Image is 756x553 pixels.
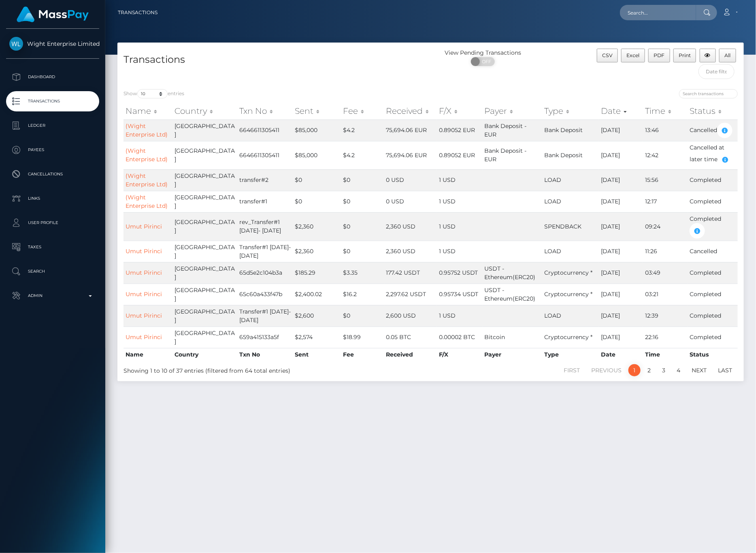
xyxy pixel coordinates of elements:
[9,241,96,253] p: Taxes
[9,265,96,278] p: Search
[643,191,688,212] td: 12:17
[172,141,237,169] td: [GEOGRAPHIC_DATA]
[384,284,437,305] td: 2,297.62 USDT
[620,5,696,20] input: Search...
[6,286,99,306] a: Admin
[9,144,96,156] p: Payees
[6,261,99,282] a: Search
[700,49,716,62] button: Column visibility
[341,348,384,361] th: Fee
[597,49,618,62] button: CSV
[599,212,643,241] td: [DATE]
[643,241,688,262] td: 11:26
[725,52,731,58] span: All
[654,52,664,58] span: PDF
[643,284,688,305] td: 03:21
[688,103,738,119] th: Status: activate to sort column ascending
[124,348,172,361] th: Name
[687,364,711,376] a: Next
[341,284,384,305] td: $16.2
[6,115,99,136] a: Ledger
[599,284,643,305] td: [DATE]
[118,4,158,21] a: Transactions
[542,284,599,305] td: Cryptocurrency *
[341,212,384,241] td: $0
[341,191,384,212] td: $0
[658,364,670,376] a: 3
[643,103,688,119] th: Time: activate to sort column ascending
[643,364,655,376] a: 2
[172,191,237,212] td: [GEOGRAPHIC_DATA]
[602,52,613,58] span: CSV
[437,241,483,262] td: 1 USD
[384,120,437,141] td: 75,694.06 EUR
[673,49,696,62] button: Print
[172,212,237,241] td: [GEOGRAPHIC_DATA]
[237,284,293,305] td: 65c60a433f47b
[137,89,168,98] select: Showentries
[237,141,293,169] td: 6646611305411
[126,122,168,138] a: (Wight Enterprise Ltd)
[485,286,536,302] span: USDT - Ethereum(ERC20)
[437,169,483,191] td: 1 USD
[126,290,162,298] a: Umut Pirinci
[599,120,643,141] td: [DATE]
[237,348,293,361] th: Txn No
[542,348,599,361] th: Type
[621,49,645,62] button: Excel
[542,305,599,327] td: LOAD
[599,348,643,361] th: Date
[679,89,738,98] input: Search transactions
[643,262,688,284] td: 03:49
[126,269,162,276] a: Umut Pirinci
[384,103,437,119] th: Received: activate to sort column ascending
[237,120,293,141] td: 6646611305411
[431,49,535,57] div: View Pending Transactions
[485,122,527,138] span: Bank Deposit - EUR
[599,305,643,327] td: [DATE]
[475,57,496,66] span: OFF
[384,241,437,262] td: 2,360 USD
[341,241,384,262] td: $0
[293,141,341,169] td: $85,000
[341,169,384,191] td: $0
[237,327,293,348] td: 659a415133a5f
[688,305,738,327] td: Completed
[542,169,599,191] td: LOAD
[542,262,599,284] td: Cryptocurrency *
[542,241,599,262] td: LOAD
[628,364,641,376] a: 1
[437,103,483,119] th: F/X: activate to sort column ascending
[6,188,99,209] a: Links
[542,141,599,169] td: Bank Deposit
[485,147,527,163] span: Bank Deposit - EUR
[437,212,483,241] td: 1 USD
[237,103,293,119] th: Txn No: activate to sort column ascending
[483,348,543,361] th: Payer
[643,141,688,169] td: 12:42
[437,262,483,284] td: 0.95752 USDT
[542,191,599,212] td: LOAD
[293,103,341,119] th: Sent: activate to sort column ascending
[9,120,96,132] p: Ledger
[124,89,184,98] label: Show entries
[483,103,543,119] th: Payer: activate to sort column ascending
[124,103,172,119] th: Name: activate to sort column ascending
[643,169,688,191] td: 15:56
[172,327,237,348] td: [GEOGRAPHIC_DATA]
[688,241,738,262] td: Cancelled
[293,212,341,241] td: $2,360
[437,305,483,327] td: 1 USD
[384,212,437,241] td: 2,360 USD
[237,305,293,327] td: Transfer#1 [DATE]- [DATE]
[599,169,643,191] td: [DATE]
[172,284,237,305] td: [GEOGRAPHIC_DATA]
[384,262,437,284] td: 177.42 USDT
[172,120,237,141] td: [GEOGRAPHIC_DATA]
[437,327,483,348] td: 0.00002 BTC
[293,262,341,284] td: $185.29
[599,327,643,348] td: [DATE]
[6,40,99,47] span: Wight Enterprise Limited
[599,191,643,212] td: [DATE]
[341,262,384,284] td: $3.35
